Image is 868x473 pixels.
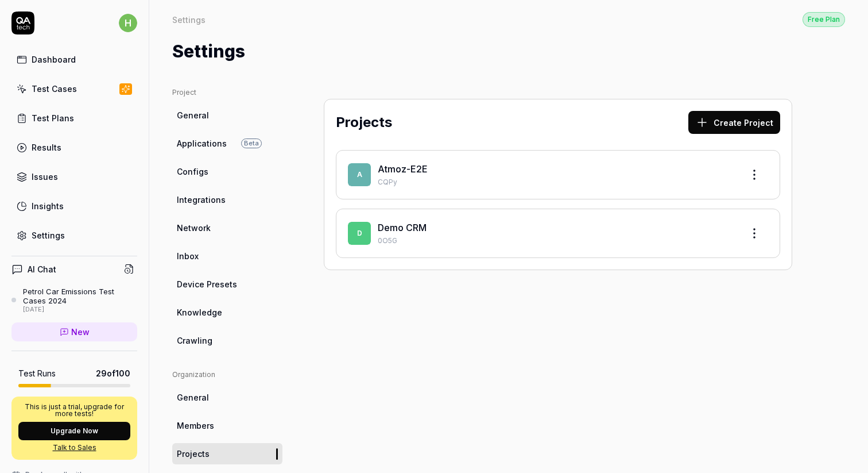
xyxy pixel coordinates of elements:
button: Free Plan [803,11,845,27]
button: Upgrade Now [18,422,130,440]
span: h [119,14,137,32]
a: Knowledge [172,302,282,323]
span: New [71,326,90,338]
a: Talk to Sales [18,443,130,453]
a: Device Presets [172,274,282,295]
span: A [348,163,371,186]
h4: AI Chat [28,263,56,275]
a: Insights [11,195,137,217]
h2: Projects [336,112,392,133]
span: D [348,222,371,245]
div: Settings [172,14,206,25]
span: Crawling [177,334,212,347]
a: Issues [11,166,137,188]
a: General [172,387,282,408]
div: Free Plan [803,12,845,27]
a: Settings [11,224,137,247]
div: Organization [172,370,282,380]
span: Beta [241,139,262,148]
span: Integrations [177,194,226,206]
a: Petrol Car Emissions Test Cases 2024[DATE] [11,287,137,313]
a: Members [172,415,282,436]
h1: Settings [172,39,245,64]
a: General [172,105,282,126]
span: 29 of 100 [96,367,130,379]
p: 0O5G [378,236,734,246]
a: ApplicationsBeta [172,133,282,154]
span: Network [177,222,211,234]
a: Demo CRM [378,222,427,233]
a: Test Cases [11,78,137,100]
button: Create Project [688,111,780,134]
div: Issues [32,171,58,183]
span: General [177,109,209,121]
a: Dashboard [11,48,137,71]
button: h [119,11,137,34]
a: Atmoz-E2E [378,163,428,175]
a: Crawling [172,330,282,351]
div: Project [172,87,282,98]
span: General [177,391,209,403]
a: Projects [172,443,282,464]
span: Knowledge [177,306,222,318]
a: Integrations [172,189,282,210]
a: Configs [172,161,282,182]
span: Applications [177,137,227,149]
h5: Test Runs [18,368,56,379]
div: Petrol Car Emissions Test Cases 2024 [23,287,137,306]
a: Test Plans [11,107,137,129]
p: CQPy [378,177,734,187]
span: Inbox [177,250,199,262]
div: Dashboard [32,53,76,66]
div: Results [32,141,61,153]
div: Test Cases [32,83,77,95]
a: Network [172,217,282,239]
div: Test Plans [32,112,74,124]
span: Members [177,420,214,432]
p: This is just a trial, upgrade for more tests! [18,403,130,417]
div: [DATE] [23,306,137,314]
a: Inbox [172,245,282,267]
a: New [11,322,137,341]
a: Results [11,136,137,159]
span: Device Presets [177,278,237,290]
span: Projects [177,448,210,460]
div: Insights [32,200,64,212]
div: Settings [32,229,65,241]
span: Configs [177,166,208,178]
